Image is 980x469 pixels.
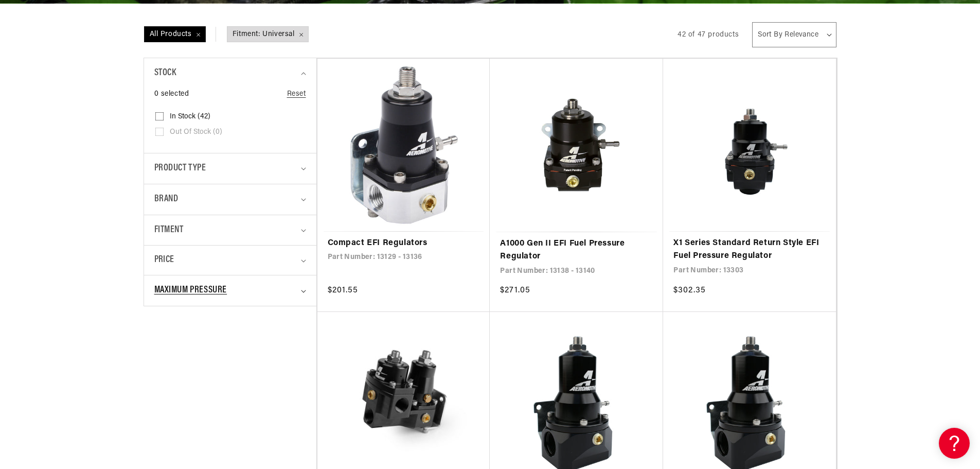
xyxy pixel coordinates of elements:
[145,27,205,42] span: All Products
[673,237,826,263] a: X1 Series Standard Return Style EFI Fuel Pressure Regulator
[154,89,189,100] span: 0 selected
[154,223,184,238] span: Fitment
[500,237,653,264] a: A1000 Gen II EFI Fuel Pressure Regulator
[154,66,176,81] span: Stock
[154,192,179,207] span: Brand
[226,27,309,42] a: Fitment: Universal
[154,246,306,275] summary: Price
[154,283,227,298] span: Maximum Pressure
[170,112,210,121] span: In stock (42)
[154,253,174,267] span: Price
[227,27,308,42] span: Fitment: Universal
[678,31,739,39] span: 42 of 47 products
[154,58,306,89] summary: Stock (0 selected)
[154,275,306,306] summary: Maximum Pressure (0 selected)
[154,184,306,215] summary: Brand (0 selected)
[328,237,480,250] a: Compact EFI Regulators
[154,215,306,246] summary: Fitment (1 selected)
[154,153,306,184] summary: Product type (0 selected)
[170,128,222,137] span: Out of stock (0)
[154,161,206,176] span: Product type
[144,27,226,42] a: All Products
[287,89,306,100] a: Reset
